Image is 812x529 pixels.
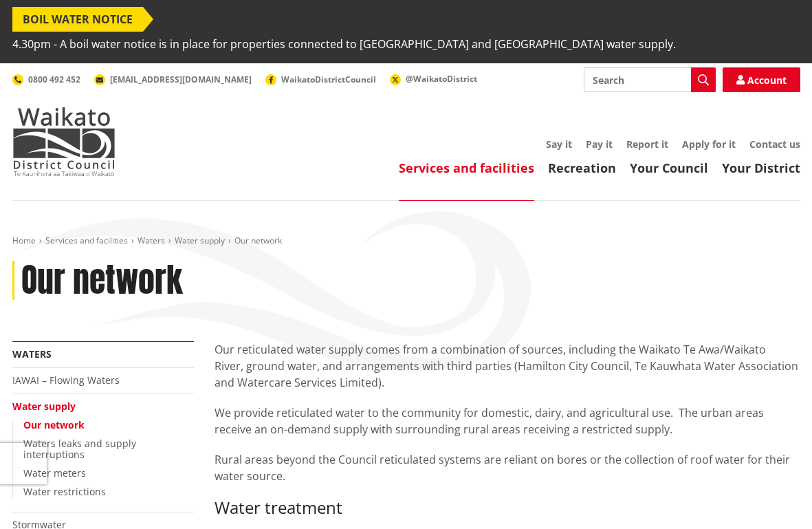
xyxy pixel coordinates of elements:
img: Waikato District Council - Te Kaunihera aa Takiwaa o Waikato [12,107,116,176]
a: Water supply [12,400,76,413]
a: Waters [138,235,165,246]
p: Rural areas beyond the Council reticulated systems are reliant on bores or the collection of roof... [215,451,800,484]
a: Our network [23,418,85,431]
a: Your District [722,160,800,176]
a: Waters [12,347,52,360]
a: WaikatoDistrictCouncil [265,74,376,85]
a: Services and facilities [45,235,128,246]
a: Pay it [586,138,613,151]
p: We provide reticulated water to the community for domestic, dairy, and agricultural use. The urba... [215,404,800,438]
span: 4.30pm - A boil water notice is in place for properties connected to [GEOGRAPHIC_DATA] and [GEOGR... [12,32,676,56]
h3: Water treatment [215,498,800,518]
a: Contact us [749,138,800,151]
a: Report it [626,138,668,151]
a: 0800 492 452 [12,74,80,85]
span: [EMAIL_ADDRESS][DOMAIN_NAME] [110,74,252,85]
a: Water meters [23,466,86,479]
a: Water restrictions [23,485,106,498]
a: Home [12,235,36,246]
input: Search input [584,67,716,92]
a: @WaikatoDistrict [390,73,477,85]
a: IAWAI – Flowing Waters [12,374,120,387]
a: Waters leaks and supply interruptions [23,437,136,462]
span: WaikatoDistrictCouncil [281,74,376,85]
a: Say it [546,138,572,151]
a: Account [723,67,800,92]
nav: breadcrumb [12,235,800,247]
p: Our reticulated water supply comes from a combination of sources, including the Waikato Te Awa/Wa... [215,341,800,391]
a: Services and facilities [399,160,534,176]
span: @WaikatoDistrict [406,73,477,85]
a: [EMAIL_ADDRESS][DOMAIN_NAME] [94,74,252,85]
span: Our network [234,235,282,246]
a: Your Council [630,160,708,176]
a: Apply for it [682,138,736,151]
span: 0800 492 452 [28,74,80,85]
a: Recreation [548,160,616,176]
a: Water supply [175,235,225,246]
h1: Our network [21,261,183,301]
span: BOIL WATER NOTICE [12,7,143,32]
